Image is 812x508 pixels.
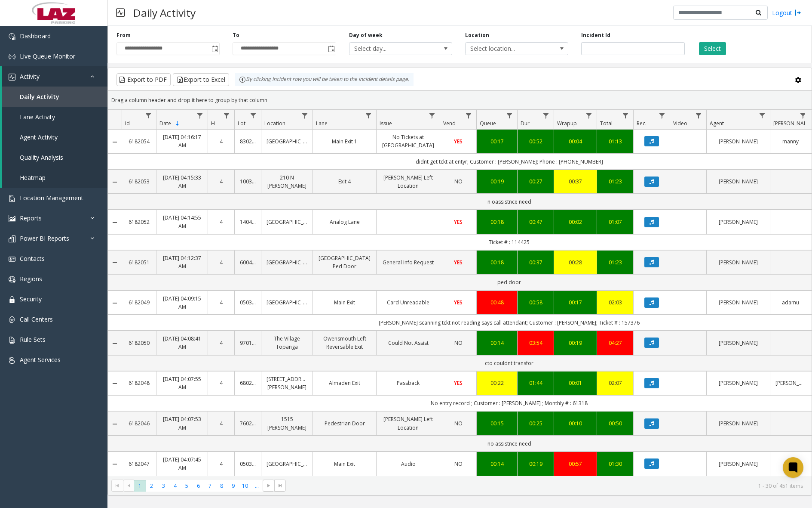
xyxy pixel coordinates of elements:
img: 'icon' [9,256,15,263]
a: 00:14 [482,460,512,468]
span: Reports [20,214,42,222]
a: NO [445,419,471,427]
a: 01:23 [602,258,628,266]
a: YES [445,379,471,387]
a: 100324 [240,177,256,186]
span: Page 6 [193,480,204,492]
a: [GEOGRAPHIC_DATA] Ped Door [318,254,371,270]
span: Heatmap [20,173,46,182]
a: 4 [213,218,229,226]
div: 00:50 [602,419,628,427]
span: Wrapup [557,120,577,127]
a: 600405 [240,258,256,266]
a: 6182054 [127,137,151,146]
a: No Tickets at [GEOGRAPHIC_DATA] [382,133,435,149]
span: Page 5 [181,480,193,492]
a: Exit 4 [318,177,371,186]
h3: Daily Activity [129,2,200,23]
div: 02:03 [602,298,628,307]
a: 00:58 [523,298,548,307]
a: Collapse Details [108,219,122,226]
img: 'icon' [9,215,15,222]
a: 6182049 [127,298,151,307]
a: The Village Topanga [267,335,307,351]
span: Agent Activity [20,133,58,141]
a: 00:48 [482,298,512,307]
div: 00:57 [559,460,591,468]
a: Agent Filter Menu [757,110,768,121]
span: Agent [710,120,724,127]
a: Pedestrian Door [318,419,371,427]
a: [DATE] 04:16:17 AM [162,133,202,149]
div: 00:18 [482,258,512,266]
span: Dashboard [20,32,51,40]
a: YES [445,258,471,266]
label: Location [465,31,489,39]
div: Data table [108,110,812,476]
a: 00:18 [482,218,512,226]
span: Toggle popup [326,43,336,55]
a: Collapse Details [108,421,122,427]
span: Rec. [637,120,647,127]
a: 00:19 [482,177,512,186]
span: Regions [20,275,42,283]
a: 03:54 [523,339,548,347]
a: Lot Filter Menu [248,110,259,121]
a: NO [445,177,471,186]
a: 00:10 [559,419,591,427]
span: YES [454,299,463,306]
span: Toggle popup [210,43,219,55]
a: [DATE] 04:07:45 AM [162,455,202,472]
a: Main Exit [318,460,371,468]
span: Security [20,295,42,303]
a: [STREET_ADDRESS][PERSON_NAME] [267,375,307,391]
span: Sortable [174,120,181,127]
a: 00:19 [523,460,548,468]
label: From [116,31,131,39]
img: logout [794,8,801,17]
a: 01:07 [602,218,628,226]
img: 'icon' [9,235,15,242]
button: Select [699,42,726,55]
a: 00:14 [482,339,512,347]
a: 01:23 [602,177,628,186]
button: Export to Excel [173,73,229,86]
a: 00:19 [559,339,591,347]
a: Passback [382,379,435,387]
img: 'icon' [9,276,15,283]
span: Activity [20,72,40,81]
a: [PERSON_NAME] [712,298,765,307]
span: Page 3 [158,480,169,492]
a: 00:27 [523,177,548,186]
span: YES [454,218,463,226]
a: [DATE] 04:07:55 AM [162,375,202,391]
a: 6182051 [127,258,151,266]
a: [DATE] 04:14:55 AM [162,214,202,230]
a: Audio [382,460,435,468]
span: Live Queue Monitor [20,52,75,60]
span: Date [159,120,171,127]
a: 00:04 [559,137,591,146]
a: [PERSON_NAME] Left Location [382,173,435,190]
a: [DATE] 04:12:37 AM [162,254,202,270]
a: [DATE] 04:08:41 AM [162,335,202,351]
a: [GEOGRAPHIC_DATA] [267,460,307,468]
a: Agent Activity [2,127,107,147]
span: Page 8 [216,480,227,492]
a: Heatmap [2,167,107,188]
span: Id [125,120,130,127]
a: Queue Filter Menu [504,110,515,121]
a: YES [445,218,471,226]
a: 6182052 [127,218,151,226]
a: 00:37 [523,258,548,266]
a: Activity [2,66,107,87]
a: H Filter Menu [221,110,233,121]
div: 00:22 [482,379,512,387]
span: Issue [380,120,392,127]
div: 00:25 [523,419,548,427]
